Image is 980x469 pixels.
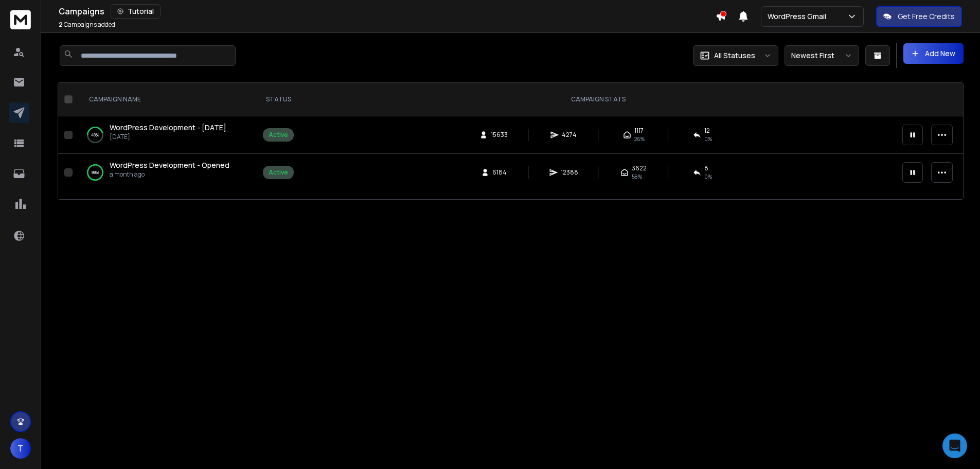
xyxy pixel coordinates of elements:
p: 99 % [92,167,99,178]
div: Open Intercom Messenger [942,433,967,458]
span: 58 % [632,172,642,181]
span: 0 % [704,135,712,143]
div: Active [269,131,288,139]
span: 0 % [704,172,712,181]
a: WordPress Development - Opened [110,160,229,170]
p: 46 % [91,130,99,140]
div: Campaigns [59,4,716,19]
button: Tutorial [111,4,161,19]
p: [DATE] [110,133,226,141]
p: Get Free Credits [898,11,955,22]
button: Get Free Credits [876,6,962,27]
span: 1117 [634,127,644,135]
span: 3622 [632,164,647,172]
span: WordPress Development - Opened [110,160,229,170]
span: 8 [704,164,708,172]
span: 12388 [561,168,578,177]
button: T [10,438,31,459]
p: a month ago [110,170,229,179]
span: 6184 [492,168,507,177]
th: STATUS [257,83,300,116]
a: WordPress Development - [DATE] [110,123,226,133]
span: 26 % [634,135,645,143]
span: 4274 [562,131,577,139]
span: 2 [59,20,63,29]
span: 12 [704,127,710,135]
button: Add New [903,43,964,64]
td: 46%WordPress Development - [DATE][DATE] [77,116,257,154]
p: WordPress Gmail [768,11,830,22]
p: Campaigns added [59,21,115,29]
p: All Statuses [714,50,755,61]
div: Active [269,168,288,177]
td: 99%WordPress Development - Openeda month ago [77,154,257,192]
button: Newest First [785,45,859,66]
th: CAMPAIGN STATS [300,83,896,116]
span: 15633 [491,131,508,139]
th: CAMPAIGN NAME [77,83,257,116]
